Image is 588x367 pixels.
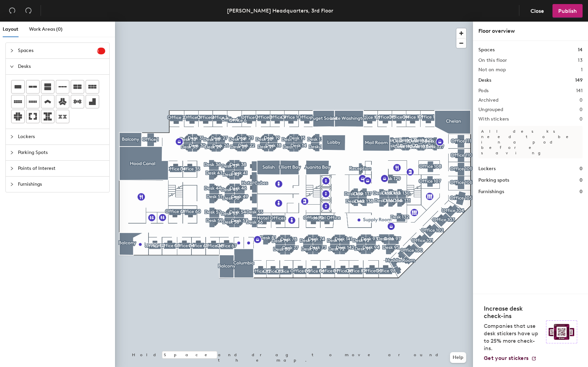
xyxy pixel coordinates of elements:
h2: Not on map [478,67,506,73]
h2: Ungrouped [478,107,503,112]
span: collapsed [10,151,14,155]
h4: Increase desk check-ins [484,305,542,320]
h1: 149 [575,77,583,84]
div: Floor overview [478,27,583,35]
img: Sticker logo [546,320,577,343]
span: collapsed [10,182,14,186]
span: collapsed [10,135,14,139]
span: Work Areas (0) [29,26,63,32]
h2: On this floor [478,58,507,63]
h1: 0 [580,165,583,173]
span: Spaces [18,43,97,58]
span: Publish [558,8,577,14]
h1: 0 [580,188,583,195]
h2: Pods [478,88,489,94]
button: Close [525,4,550,18]
span: Parking Spots [18,145,105,160]
h2: 13 [578,58,583,63]
button: Help [450,352,466,363]
button: Redo (⌘ + ⇧ + Z) [22,4,35,18]
h2: 0 [580,116,583,122]
span: expanded [10,64,14,69]
span: Points of Interest [18,161,105,176]
h1: Spaces [478,46,495,54]
h1: 14 [578,46,583,54]
sup: 1 [97,48,105,54]
button: Undo (⌘ + Z) [5,4,19,18]
span: collapsed [10,49,14,53]
span: 1 [97,49,105,53]
span: Layout [3,26,18,32]
a: Get your stickers [484,355,537,362]
p: All desks need to be in a pod before saving [478,126,583,158]
h2: 1 [581,67,583,73]
h2: With stickers [478,116,509,122]
p: Companies that use desk stickers have up to 25% more check-ins. [484,322,542,352]
span: Desks [18,59,105,74]
h2: 0 [580,107,583,112]
h2: Archived [478,98,498,103]
h1: Furnishings [478,188,504,195]
h1: Lockers [478,165,496,173]
h2: 141 [576,88,583,94]
span: Furnishings [18,177,105,192]
h1: Parking spots [478,177,509,184]
h1: 0 [580,177,583,184]
span: collapsed [10,166,14,171]
h1: Desks [478,77,491,84]
span: Lockers [18,129,105,145]
span: Close [530,8,544,14]
h2: 0 [580,98,583,103]
span: Get your stickers [484,355,528,361]
button: Publish [552,4,583,18]
div: [PERSON_NAME] Headquarters, 3rd Floor [227,6,333,15]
